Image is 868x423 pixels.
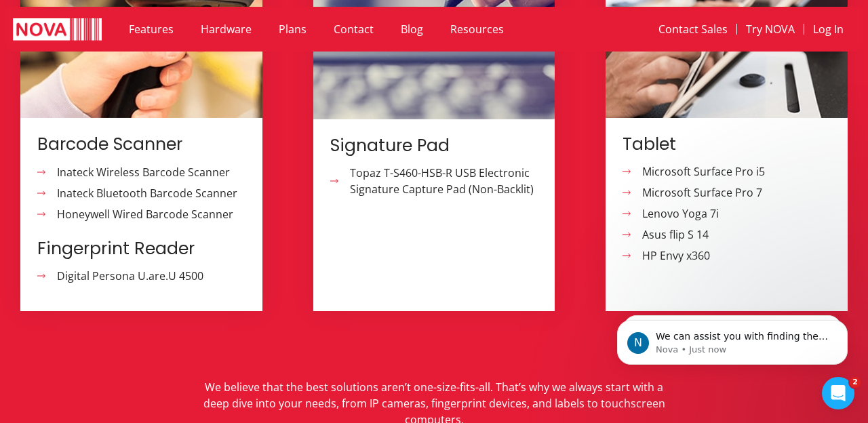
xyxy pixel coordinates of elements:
[639,226,709,243] span: Asus flip S 14
[437,14,517,45] a: Resources
[37,206,256,222] a: Honeywell Wired Barcode Scanner
[623,226,841,243] a: Asus flip S 14
[37,268,256,284] a: Digital Persona U.are.U 4500
[650,14,736,45] a: Contact Sales
[597,291,868,386] iframe: Intercom notifications message
[37,132,249,157] h4: Barcode Scanner
[330,133,542,159] h4: Signature Pad
[115,14,595,45] nav: Menu
[623,132,834,157] h4: Tablet
[37,185,256,201] a: Inateck Bluetooth Barcode Scanner
[737,14,804,45] a: Try NOVA
[330,165,549,197] a: Topaz T-S460-HSB-R USB Electronic Signature Capture Pad (Non-Backlit)
[822,377,854,409] iframe: Intercom live chat
[54,206,233,222] span: Honeywell Wired Barcode Scanner
[265,14,320,45] a: Plans
[54,268,203,284] span: Digital Persona U.are.U 4500
[850,377,861,388] span: 2
[609,14,852,45] nav: Menu
[623,184,841,201] a: Microsoft Surface Pro 7
[623,205,841,222] a: Lenovo Yoga 7i
[320,14,387,45] a: Contact
[54,164,230,180] span: Inateck Wireless Barcode Scanner
[54,185,237,201] span: Inateck Bluetooth Barcode Scanner
[623,247,841,264] a: HP Envy x360
[639,205,719,222] span: Lenovo Yoga 7i
[639,184,762,201] span: Microsoft Surface Pro 7
[37,164,256,180] a: Inateck Wireless Barcode Scanner
[623,163,841,180] a: Microsoft Surface Pro i5
[187,14,265,45] a: Hardware
[387,14,437,45] a: Blog
[115,14,187,45] a: Features
[804,14,852,45] a: Log In
[347,165,549,197] span: Topaz T-S460-HSB-R USB Electronic Signature Capture Pad (Non-Backlit)
[639,247,710,264] span: HP Envy x360
[13,18,102,43] img: logo white
[37,236,249,262] h4: Fingerprint Reader
[639,163,765,180] span: Microsoft Surface Pro i5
